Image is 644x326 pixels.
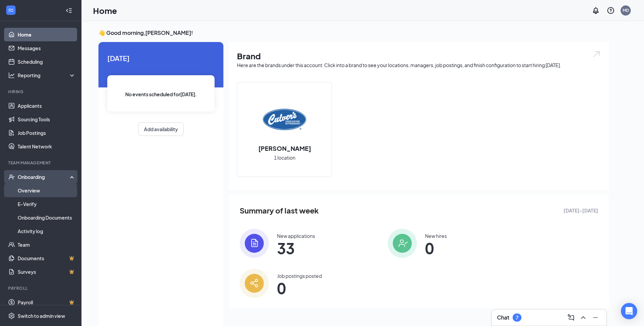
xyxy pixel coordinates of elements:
[8,312,15,319] svg: Settings
[18,224,76,238] a: Activity log
[567,313,575,322] svg: ComposeMessage
[18,265,76,279] a: SurveysCrown
[240,269,269,298] img: icon
[107,53,215,63] span: [DATE]
[388,229,417,258] img: icon
[18,99,76,113] a: Applicants
[237,50,601,62] h1: Brand
[66,7,72,14] svg: Collapse
[592,50,601,58] img: open.6027fd2a22e1237b5b06.svg
[497,314,509,321] h3: Chat
[591,313,600,322] svg: Minimize
[18,72,76,79] div: Reporting
[277,232,315,239] div: New applications
[18,55,76,68] a: Scheduling
[18,312,65,319] div: Switch to admin view
[18,251,76,265] a: DocumentsCrown
[8,174,15,180] svg: UserCheck
[240,205,319,217] span: Summary of last week
[125,90,197,98] span: No events scheduled for [DATE] .
[578,312,589,323] button: ChevronUp
[18,113,76,126] a: Sourcing Tools
[18,211,76,224] a: Onboarding Documents
[8,72,15,79] svg: Analysis
[7,7,14,14] svg: WorkstreamLogo
[277,242,315,254] span: 33
[237,62,601,68] div: Here are the brands under this account. Click into a brand to see your locations, managers, job p...
[516,315,518,321] div: 7
[425,232,447,239] div: New hires
[18,41,76,55] a: Messages
[18,197,76,211] a: E-Verify
[277,282,322,294] span: 0
[590,312,601,323] button: Minimize
[18,28,76,41] a: Home
[263,98,306,141] img: Culver's
[8,160,74,166] div: Team Management
[98,29,609,37] h3: 👋 Good morning, [PERSON_NAME] !
[592,6,600,15] svg: Notifications
[240,229,269,258] img: icon
[18,174,70,180] div: Onboarding
[277,272,322,279] div: Job postings posted
[8,285,74,291] div: Payroll
[18,184,76,197] a: Overview
[138,122,184,136] button: Add availability
[621,303,637,319] div: Open Intercom Messenger
[93,5,117,16] h1: Home
[566,312,576,323] button: ComposeMessage
[564,207,598,214] span: [DATE] - [DATE]
[607,6,615,15] svg: QuestionInfo
[579,313,587,322] svg: ChevronUp
[18,126,76,140] a: Job Postings
[623,7,629,13] div: MD
[425,242,447,254] span: 0
[274,154,295,161] span: 1 location
[18,238,76,251] a: Team
[252,144,318,152] h2: [PERSON_NAME]
[8,89,74,95] div: Hiring
[18,140,76,153] a: Talent Network
[18,296,76,309] a: PayrollCrown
